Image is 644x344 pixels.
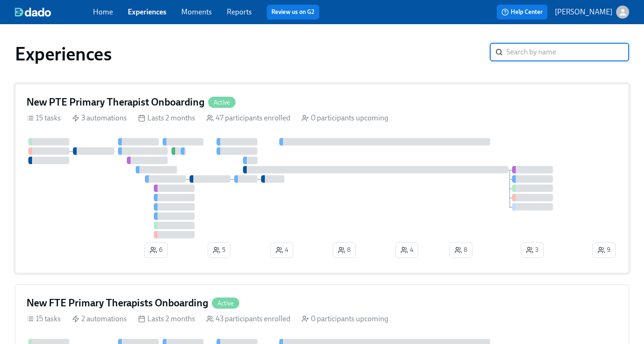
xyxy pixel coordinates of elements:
span: 8 [454,245,467,255]
button: 9 [592,242,616,258]
span: 5 [213,245,225,255]
span: 9 [598,245,611,255]
span: 4 [276,245,288,255]
h4: New FTE Primary Therapists Onboarding [26,296,208,310]
div: Lasts 2 months [138,314,195,324]
span: 4 [401,245,413,255]
a: Reports [227,7,252,16]
a: New PTE Primary Therapist OnboardingActive15 tasks 3 automations Lasts 2 months 47 participants e... [15,84,629,273]
span: 3 [526,245,539,255]
div: Lasts 2 months [138,113,195,123]
div: 43 participants enrolled [206,314,290,324]
button: Help Center [497,5,547,20]
div: 15 tasks [26,314,61,324]
button: 8 [333,242,356,258]
span: 6 [150,245,163,255]
span: 8 [338,245,351,255]
p: [PERSON_NAME] [555,7,612,17]
a: Experiences [128,7,166,16]
button: 4 [395,242,418,258]
span: Active [208,99,236,106]
a: Review us on G2 [271,7,315,17]
button: 4 [270,242,293,258]
button: 3 [521,242,544,258]
input: Search by name [506,43,629,61]
button: 8 [449,242,473,258]
div: 0 participants upcoming [302,314,388,324]
div: 2 automations [72,314,127,324]
div: 0 participants upcoming [302,113,388,123]
button: 6 [145,242,168,258]
button: [PERSON_NAME] [555,6,629,19]
div: 47 participants enrolled [206,113,290,123]
div: 15 tasks [26,113,61,123]
img: dado [15,7,51,17]
a: Home [93,7,113,16]
button: 5 [208,242,230,258]
button: Review us on G2 [267,5,319,20]
div: 3 automations [72,113,127,123]
span: Active [212,300,239,307]
a: dado [15,7,93,17]
span: Help Center [501,7,543,17]
a: Moments [181,7,212,16]
h1: Experiences [15,43,112,65]
h4: New PTE Primary Therapist Onboarding [26,95,204,109]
